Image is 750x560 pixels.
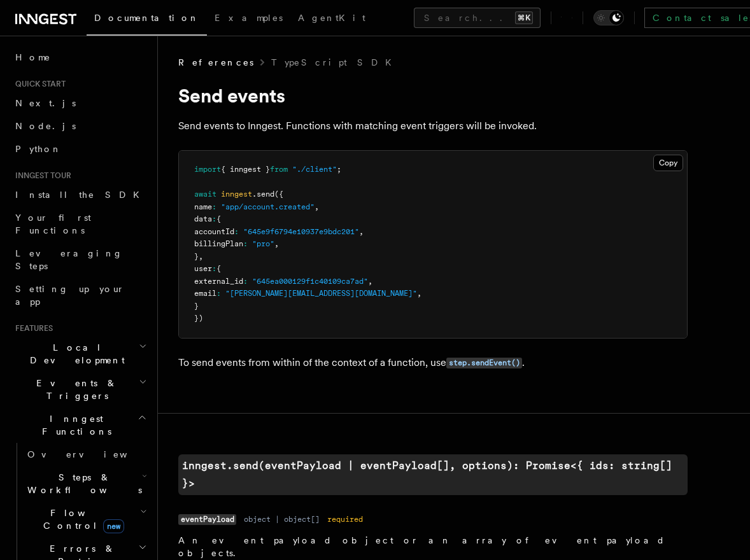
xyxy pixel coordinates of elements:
[15,248,123,271] span: Leveraging Steps
[243,277,248,286] span: :
[22,466,150,501] button: Steps & Workflows
[298,13,365,23] span: AgentKit
[515,11,533,24] kbd: ⌘K
[22,471,142,496] span: Steps & Workflows
[337,165,341,174] span: ;
[315,202,319,211] span: ,
[87,4,207,36] a: Documentation
[10,412,138,438] span: Inngest Functions
[212,202,216,211] span: :
[417,289,421,298] span: ,
[194,202,212,211] span: name
[10,171,71,181] span: Inngest tour
[274,190,283,199] span: ({
[446,356,522,368] a: step.sendEvent()
[212,264,216,273] span: :
[221,202,315,211] span: "app/account.created"
[194,190,216,199] span: await
[15,51,51,64] span: Home
[271,56,399,69] a: TypeScript SDK
[215,13,283,23] span: Examples
[252,277,368,286] span: "645ea000129f1c40109ca7ad"
[22,507,140,532] span: Flow Control
[234,227,239,236] span: :
[216,264,221,273] span: {
[194,227,234,236] span: accountId
[244,514,320,524] dd: object | object[]
[15,213,91,235] span: Your first Functions
[653,155,683,171] button: Copy
[10,341,139,367] span: Local Development
[221,190,252,199] span: inngest
[27,449,159,459] span: Overview
[212,214,216,223] span: :
[10,377,139,402] span: Events & Triggers
[10,242,150,277] a: Leveraging Steps
[368,277,372,286] span: ,
[15,121,76,131] span: Node.js
[10,206,150,242] a: Your first Functions
[194,314,203,323] span: })
[10,79,66,89] span: Quick start
[225,289,417,298] span: "[PERSON_NAME][EMAIL_ADDRESS][DOMAIN_NAME]"
[216,214,221,223] span: {
[292,165,337,174] span: "./client"
[10,115,150,137] a: Node.js
[15,190,147,200] span: Install the SDK
[327,514,363,524] dd: required
[414,8,541,28] button: Search...⌘K
[178,514,236,525] code: eventPayload
[10,372,150,407] button: Events & Triggers
[199,252,203,261] span: ,
[593,10,624,25] button: Toggle dark mode
[194,277,243,286] span: external_id
[10,137,150,160] a: Python
[270,165,288,174] span: from
[178,117,688,135] p: Send events to Inngest. Functions with matching event triggers will be invoked.
[446,358,522,368] code: step.sendEvent()
[10,277,150,313] a: Setting up your app
[10,46,150,69] a: Home
[103,519,124,533] span: new
[15,144,62,154] span: Python
[243,239,248,248] span: :
[178,454,688,495] a: inngest.send(eventPayload | eventPayload[], options): Promise<{ ids: string[] }>
[243,227,359,236] span: "645e9f6794e10937e9bdc201"
[10,336,150,372] button: Local Development
[178,84,688,107] h1: Send events
[22,443,150,466] a: Overview
[10,407,150,443] button: Inngest Functions
[10,92,150,115] a: Next.js
[359,227,364,236] span: ,
[194,264,212,273] span: user
[252,190,274,199] span: .send
[94,13,199,23] span: Documentation
[216,289,221,298] span: :
[178,534,667,559] p: An event payload object or an array of event payload objects.
[194,289,216,298] span: email
[15,284,125,307] span: Setting up your app
[194,252,199,261] span: }
[178,56,253,69] span: References
[22,501,150,537] button: Flow Controlnew
[10,323,53,333] span: Features
[290,4,373,34] a: AgentKit
[194,302,199,311] span: }
[207,4,290,34] a: Examples
[194,165,221,174] span: import
[178,354,688,372] p: To send events from within of the context of a function, use .
[274,239,279,248] span: ,
[194,239,243,248] span: billingPlan
[194,214,212,223] span: data
[10,183,150,206] a: Install the SDK
[221,165,270,174] span: { inngest }
[15,98,76,108] span: Next.js
[252,239,274,248] span: "pro"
